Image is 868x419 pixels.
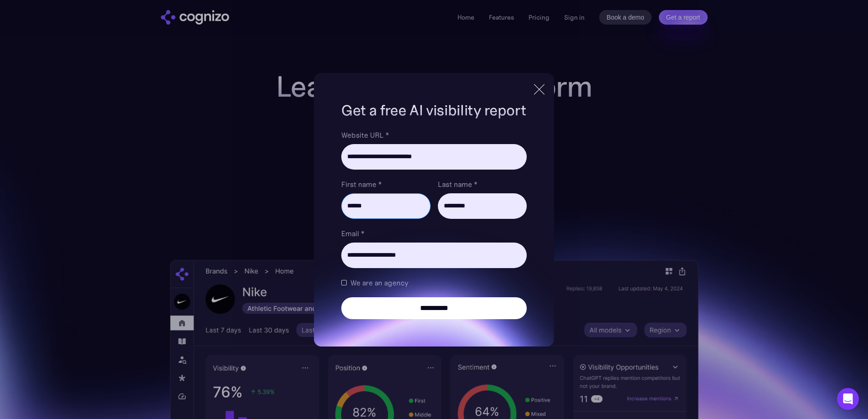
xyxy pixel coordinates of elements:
div: Open Intercom Messenger [837,388,859,410]
label: Website URL * [341,129,526,140]
label: First name * [341,179,430,190]
label: Email * [341,228,526,239]
label: Last name * [438,179,527,190]
form: Brand Report Form [341,129,526,319]
h1: Get a free AI visibility report [341,100,526,120]
span: We are an agency [350,277,408,288]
